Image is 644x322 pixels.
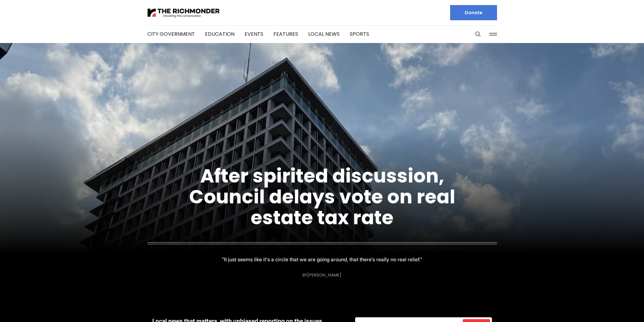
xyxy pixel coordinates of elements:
[303,273,341,277] div: By
[307,272,341,278] a: [PERSON_NAME]
[147,30,195,38] a: City Government
[273,30,298,38] a: Features
[590,291,644,322] iframe: portal-trigger
[205,30,234,38] a: Education
[473,29,483,39] button: Search this site
[350,30,369,38] a: Sports
[222,255,422,264] p: "It just seems like it's a circle that we are going around, that there's really no real relief."
[147,7,220,18] img: The Richmonder
[450,5,497,20] a: Donate
[308,30,340,38] a: Local News
[245,30,263,38] a: Events
[189,163,455,231] a: After spirited discussion, Council delays vote on real estate tax rate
